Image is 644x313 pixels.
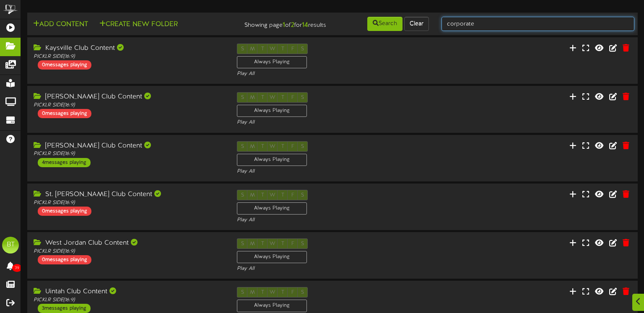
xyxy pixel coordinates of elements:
[237,105,307,117] div: Always Playing
[230,16,332,30] div: Showing page of for results
[283,21,285,29] strong: 1
[97,19,180,30] button: Create New Folder
[34,141,224,151] div: [PERSON_NAME] Club Content
[38,60,91,70] div: 0 messages playing
[34,44,224,53] div: Kaysville Club Content
[237,251,307,263] div: Always Playing
[34,92,224,102] div: [PERSON_NAME] Club Content
[237,154,307,166] div: Always Playing
[237,300,307,312] div: Always Playing
[31,19,91,30] button: Add Content
[237,202,307,215] div: Always Playing
[34,287,224,297] div: Uintah Club Content
[237,265,428,272] div: Play All
[12,264,22,272] span: 39
[441,17,634,31] input: -- Search Folders by Name --
[237,70,428,78] div: Play All
[367,17,402,31] button: Search
[34,53,224,60] div: PICKLR SIDE ( 16:9 )
[237,217,428,224] div: Play All
[38,207,91,216] div: 0 messages playing
[404,17,429,31] button: Clear
[34,199,224,207] div: PICKLR SIDE ( 16:9 )
[291,21,294,29] strong: 2
[38,304,91,313] div: 3 messages playing
[237,56,307,68] div: Always Playing
[34,150,224,158] div: PICKLR SIDE ( 16:9 )
[34,248,224,255] div: PICKLR SIDE ( 16:9 )
[34,238,224,248] div: West Jordan Club Content
[237,168,428,175] div: Play All
[34,297,224,304] div: PICKLR SIDE ( 16:9 )
[38,255,91,264] div: 0 messages playing
[302,21,308,29] strong: 14
[38,109,91,118] div: 0 messages playing
[237,119,428,126] div: Play All
[34,190,224,199] div: St. [PERSON_NAME] Club Content
[34,102,224,109] div: PICKLR SIDE ( 16:9 )
[2,237,19,254] div: BT
[38,158,91,167] div: 4 messages playing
